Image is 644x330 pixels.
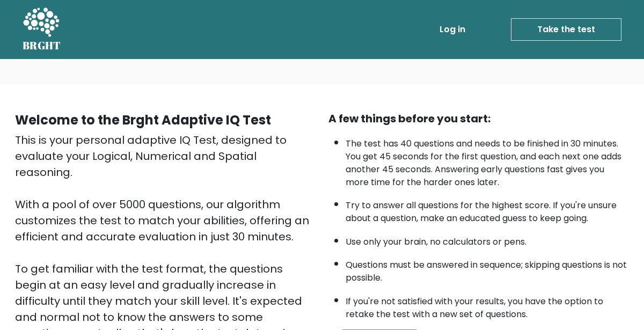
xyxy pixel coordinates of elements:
[23,4,61,55] a: BRGHT
[23,39,61,52] h5: BRGHT
[346,230,629,248] li: Use only your brain, no calculators or pens.
[346,290,629,321] li: If you're not satisfied with your results, you have the option to retake the test with a new set ...
[328,111,629,127] div: A few things before you start:
[15,111,271,129] b: Welcome to the Brght Adaptive IQ Test
[346,132,629,189] li: The test has 40 questions and needs to be finished in 30 minutes. You get 45 seconds for the firs...
[346,194,629,225] li: Try to answer all questions for the highest score. If you're unsure about a question, make an edu...
[346,253,629,284] li: Questions must be answered in sequence; skipping questions is not possible.
[511,18,621,41] a: Take the test
[435,19,470,40] a: Log in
